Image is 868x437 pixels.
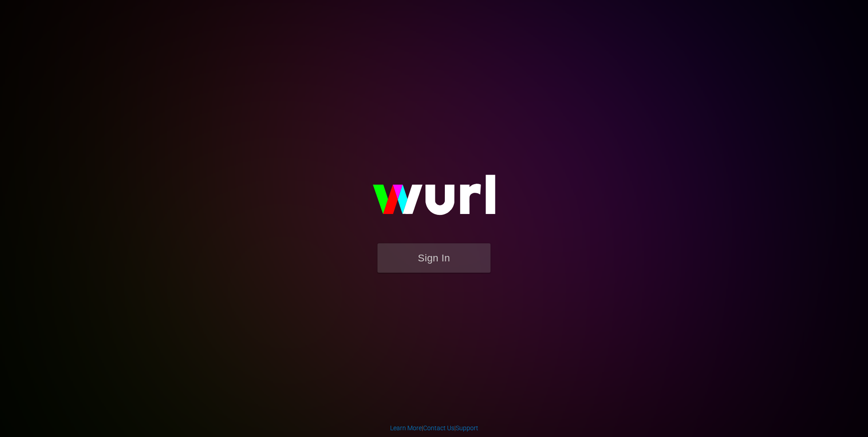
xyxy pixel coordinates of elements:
img: wurl-logo-on-black-223613ac3d8ba8fe6dc639794a292ebdb59501304c7dfd60c99c58986ef67473.svg [344,155,524,243]
a: Support [456,424,478,432]
a: Learn More [390,424,422,432]
div: | | [390,423,478,432]
a: Contact Us [423,424,454,432]
button: Sign In [377,243,491,273]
